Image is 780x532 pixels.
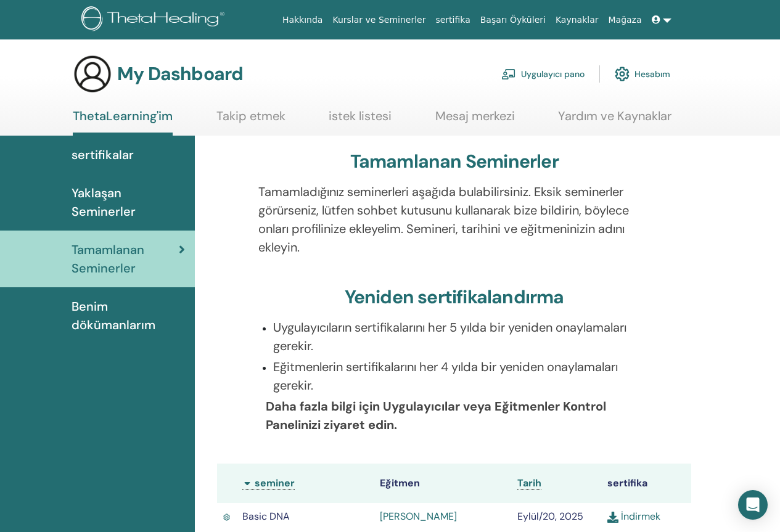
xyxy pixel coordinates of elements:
[72,184,185,221] span: Yaklaşan Seminerler
[607,510,660,523] a: İndirmek
[558,108,671,133] a: Yardım ve Kaynaklar
[273,318,651,355] p: Uygulayıcıların sertifikalarını her 5 yılda bir yeniden onaylamaları gerekir.
[603,9,646,31] a: Mağaza
[475,9,551,31] a: Başarı Öyküleri
[327,9,430,31] a: Kurslar ve Seminerler
[517,477,541,490] a: Tarih
[223,512,230,522] img: Active Certificate
[511,503,601,530] td: Eylül/20, 2025
[258,182,651,256] p: Tamamladığınız seminerleri aşağıda bulabilirsiniz. Eksik seminerler görürseniz, lütfen sohbet kut...
[242,510,290,523] span: Basic DNA
[350,150,559,173] h3: Tamamlanan Seminerler
[607,512,618,523] img: download.svg
[615,60,670,88] a: Hesabım
[277,9,328,31] a: Hakkında
[501,60,585,88] a: Uygulayıcı pano
[551,9,604,31] a: Kaynaklar
[273,358,651,395] p: Eğitmenlerin sertifikalarını her 4 yılda bir yeniden onaylamaları gerekir.
[435,108,515,133] a: Mesaj merkezi
[216,108,285,133] a: Takip etmek
[81,6,229,34] img: logo.png
[615,63,630,84] img: cog.svg
[73,54,112,94] img: generic-user-icon.jpg
[73,108,173,136] a: ThetaLearning'im
[517,477,541,489] span: Tarih
[374,464,511,503] th: Eğitmen
[72,145,134,164] span: sertifikalar
[345,286,564,308] h3: Yeniden sertifikalandırma
[501,68,516,80] img: chalkboard-teacher.svg
[329,108,392,133] a: istek listesi
[117,63,243,85] h3: My Dashboard
[380,510,457,523] a: [PERSON_NAME]
[266,398,606,433] b: Daha fazla bilgi için Uygulayıcılar veya Eğitmenler Kontrol Panelinizi ziyaret edin.
[72,240,179,277] span: Tamamlanan Seminerler
[430,9,475,31] a: sertifika
[601,464,691,503] th: sertifika
[72,297,185,334] span: Benim dökümanlarım
[738,490,768,520] div: Open Intercom Messenger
